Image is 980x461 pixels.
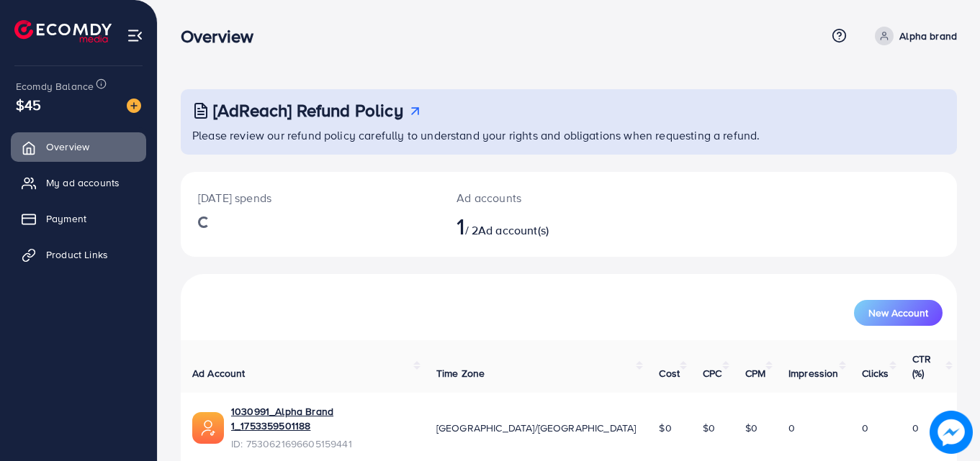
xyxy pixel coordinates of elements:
[192,366,246,380] span: Ad Account
[912,352,931,380] span: CTR (%)
[703,366,721,380] span: CPC
[745,366,765,380] span: CPM
[14,20,112,42] img: logo
[231,404,413,434] a: 1030991_Alpha Brand 1_1753359501188
[478,222,549,238] span: Ad account(s)
[854,300,943,326] button: New Account
[198,189,422,206] p: [DATE] spends
[869,27,957,45] a: Alpha brand
[457,189,616,206] p: Ad accounts
[11,240,146,269] a: Product Links
[659,421,671,435] span: $0
[703,421,715,435] span: $0
[788,366,839,380] span: Impression
[862,366,889,380] span: Clicks
[436,421,637,435] span: [GEOGRAPHIC_DATA]/[GEOGRAPHIC_DATA]
[659,366,680,380] span: Cost
[46,211,86,226] span: Payment
[46,175,120,190] span: My ad accounts
[16,94,41,115] span: $45
[912,421,919,435] span: 0
[213,100,403,121] h3: [AdReach] Refund Policy
[11,168,146,197] a: My ad accounts
[457,209,464,242] span: 1
[457,212,616,239] h2: / 2
[46,140,89,154] span: Overview
[127,99,141,113] img: image
[181,26,265,47] h3: Overview
[127,27,143,44] img: menu
[862,421,868,435] span: 0
[930,411,973,454] img: image
[436,366,485,380] span: Time Zone
[745,421,758,435] span: $0
[11,204,146,233] a: Payment
[16,79,94,93] span: Ecomdy Balance
[192,412,224,444] img: ic-ads-acc.e4c84228.svg
[46,247,108,262] span: Product Links
[192,127,948,144] p: Please review our refund policy carefully to understand your rights and obligations when requesti...
[11,132,146,161] a: Overview
[788,421,795,435] span: 0
[868,308,928,318] span: New Account
[231,437,413,451] span: ID: 7530621696605159441
[899,27,957,45] p: Alpha brand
